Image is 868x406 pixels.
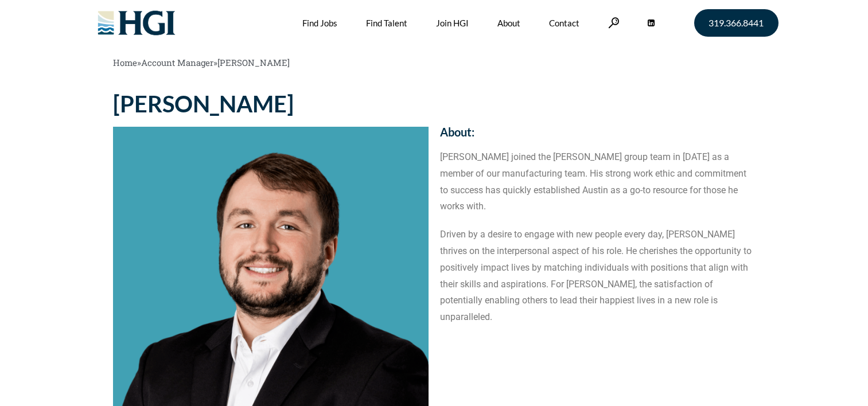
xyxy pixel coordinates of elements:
span: [PERSON_NAME] [217,57,290,68]
p: [PERSON_NAME] joined the [PERSON_NAME] group team in [DATE] as a member of our manufacturing team... [440,149,756,215]
p: Driven by a desire to engage with new people every day, [PERSON_NAME] thrives on the interpersona... [440,227,756,326]
a: 319.366.8441 [694,9,779,37]
a: Search [608,17,620,28]
a: Home [113,57,137,68]
h2: Contact: [440,92,756,104]
h2: About: [440,126,756,138]
h1: [PERSON_NAME] [113,92,429,115]
a: Account Manager [141,57,213,68]
span: 319.366.8441 [709,18,764,28]
span: » » [113,57,290,68]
